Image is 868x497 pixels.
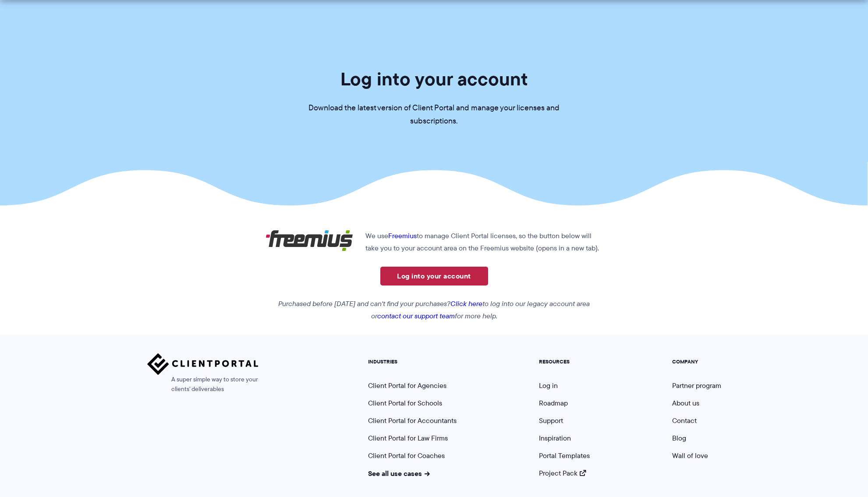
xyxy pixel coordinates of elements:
a: Log in [539,381,558,391]
h1: Log into your account [340,67,528,91]
span: A super simple way to store your clients' deliverables [147,375,259,394]
a: Client Portal for Schools [368,398,442,408]
p: Download the latest version of Client Portal and manage your licenses and subscriptions. [303,102,566,128]
a: Roadmap [539,398,568,408]
img: Freemius logo [266,230,353,251]
a: Client Portal for Law Firms [368,433,448,443]
a: Log into your account [380,267,488,286]
a: Portal Templates [539,451,590,461]
em: Purchased before [DATE] and can't find your purchases? to log into our legacy account area or for... [278,299,590,321]
a: Client Portal for Agencies [368,381,446,391]
h5: INDUSTRIES [368,359,457,365]
h5: RESOURCES [539,359,590,365]
a: Blog [672,433,686,443]
a: Contact [672,416,697,426]
p: We use to manage Client Portal licenses, so the button below will take you to your account area o... [266,230,602,254]
a: Support [539,416,563,426]
a: Client Portal for Accountants [368,416,457,426]
a: See all use cases [368,468,430,479]
a: Wall of love [672,451,708,461]
a: Freemius [388,231,417,241]
h5: COMPANY [672,359,721,365]
a: Project Pack [539,468,586,478]
a: Click here [450,299,482,309]
a: Client Portal for Coaches [368,451,445,461]
a: contact our support team [377,311,455,321]
a: Inspiration [539,433,571,443]
a: Partner program [672,381,721,391]
a: About us [672,398,699,408]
